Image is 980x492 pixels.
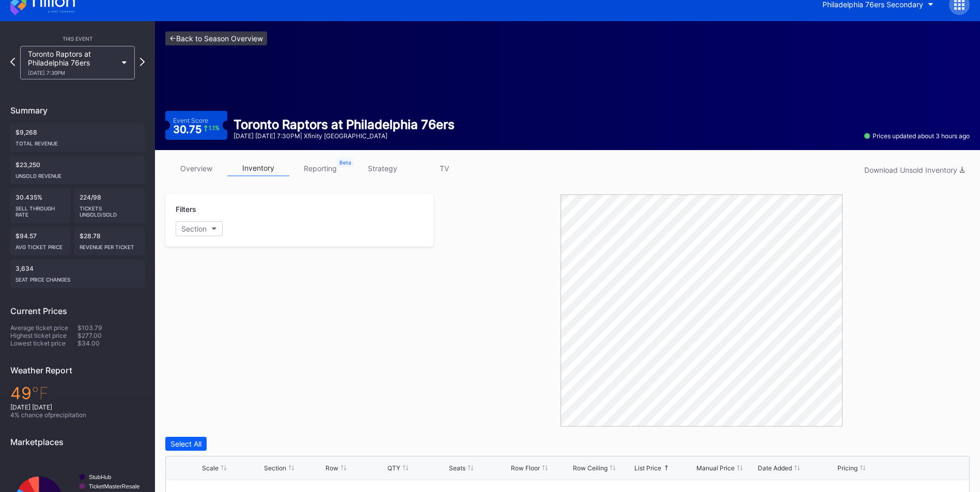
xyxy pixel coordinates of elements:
div: [DATE] 7:30PM [28,70,117,76]
div: Select All [170,439,201,448]
div: Download Unsold Inventory [864,166,965,174]
div: 1.1 % [209,125,220,131]
div: 30.435% [10,188,70,223]
button: Select All [165,437,207,451]
a: <-Back to Season Overview [165,31,267,45]
div: Weather Report [10,365,145,375]
div: 30.75 [173,124,220,135]
div: Row Ceiling [573,464,608,472]
a: overview [165,160,227,176]
div: Section [181,224,207,233]
div: Marketplaces [10,437,145,447]
div: Section [264,464,286,472]
div: Sell Through Rate [15,201,65,218]
div: $28.78 [74,227,145,255]
div: Date Added [758,464,792,472]
div: 4 % chance of precipitation [10,411,145,419]
a: reporting [289,160,351,176]
div: List Price [634,464,661,472]
div: Avg ticket price [15,240,65,250]
div: QTY [387,464,400,472]
div: Row [325,464,338,472]
button: Section [176,221,223,236]
div: $23,250 [10,156,145,184]
div: Tickets Unsold/Sold [80,201,139,218]
a: inventory [227,160,289,176]
div: Total Revenue [15,136,139,146]
span: ℉ [32,383,49,403]
a: strategy [351,160,413,176]
div: Lowest ticket price [10,339,77,347]
text: StubHub [89,474,112,480]
div: Toronto Raptors at Philadelphia 76ers [28,50,117,76]
div: This Event [10,36,145,42]
div: Event Score [173,117,208,124]
div: Average ticket price [10,324,77,332]
div: Filters [176,205,423,214]
div: Row Floor [511,464,540,472]
div: Prices updated about 3 hours ago [864,132,970,140]
text: TicketMasterResale [89,483,139,489]
div: Unsold Revenue [15,169,139,179]
div: $34.00 [77,339,145,347]
div: Pricing [837,464,858,472]
div: Revenue per ticket [80,240,139,250]
div: $103.79 [77,324,145,332]
div: Scale [202,464,219,472]
div: Summary [10,105,145,116]
div: $94.57 [10,227,70,255]
div: Current Prices [10,306,145,316]
div: [DATE] [DATE] 7:30PM | Xfinity [GEOGRAPHIC_DATA] [234,132,455,140]
div: $9,268 [10,123,145,152]
div: Seats [449,464,465,472]
div: 224/98 [74,188,145,223]
div: 3,634 [10,259,145,288]
div: Highest ticket price [10,332,77,339]
div: $277.00 [77,332,145,339]
button: Download Unsold Inventory [859,163,970,177]
a: TV [413,160,475,176]
div: Toronto Raptors at Philadelphia 76ers [234,117,455,132]
div: Manual Price [696,464,735,472]
div: 49 [10,383,145,403]
div: [DATE] [DATE] [10,403,145,411]
div: seat price changes [15,272,139,283]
